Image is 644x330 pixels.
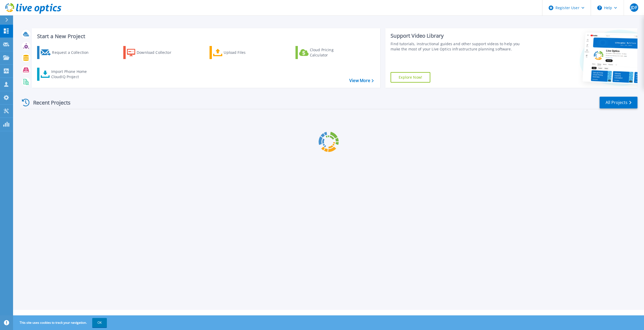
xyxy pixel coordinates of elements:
[391,72,430,83] a: Explore Now!
[92,318,107,327] button: OK
[14,318,107,327] span: This site uses cookies to track your navigation.
[37,33,373,39] h3: Start a New Project
[310,47,352,58] div: Cloud Pricing Calculator
[224,47,265,58] div: Upload Files
[631,5,637,10] span: JDF
[349,78,374,83] a: View More
[123,46,182,59] a: Download Collector
[137,47,178,58] div: Download Collector
[391,41,521,52] div: Find tutorials, instructional guides and other support videos to help you make the most of your L...
[51,69,92,79] div: Import Phone Home CloudIQ Project
[295,46,354,59] a: Cloud Pricing Calculator
[52,47,94,58] div: Request a Collection
[20,96,78,109] div: Recent Projects
[391,32,521,39] div: Support Video Library
[37,46,95,59] a: Request a Collection
[210,46,268,59] a: Upload Files
[600,97,637,108] a: All Projects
